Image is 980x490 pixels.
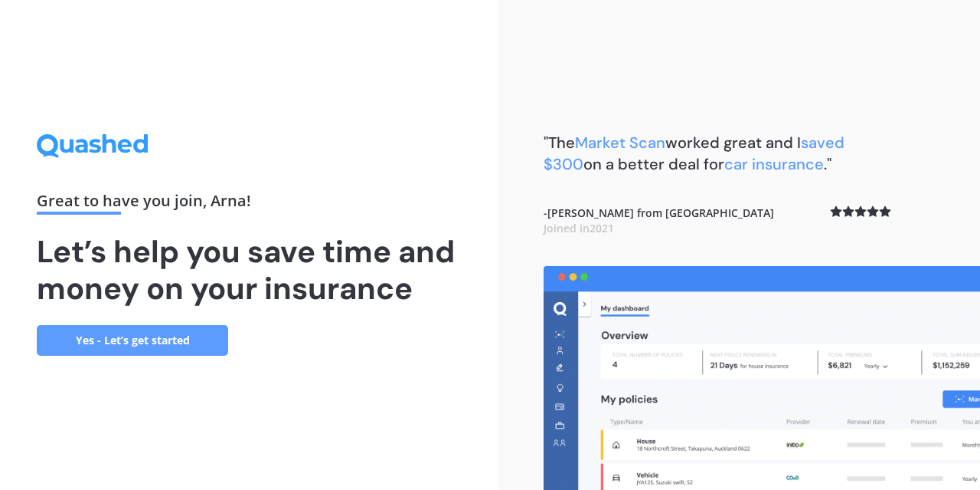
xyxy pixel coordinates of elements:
span: Market Scan [575,133,665,153]
a: Yes - Let’s get started [37,325,228,356]
span: Joined in 2021 [544,221,614,235]
b: "The worked great and I on a better deal for ." [544,133,844,174]
span: car insurance [724,154,824,174]
b: - [PERSON_NAME] from [GEOGRAPHIC_DATA] [544,206,774,235]
div: Great to have you join , Arna ! [37,193,461,215]
img: dashboard.webp [544,266,980,490]
h1: Let’s help you save time and money on your insurance [37,233,461,307]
